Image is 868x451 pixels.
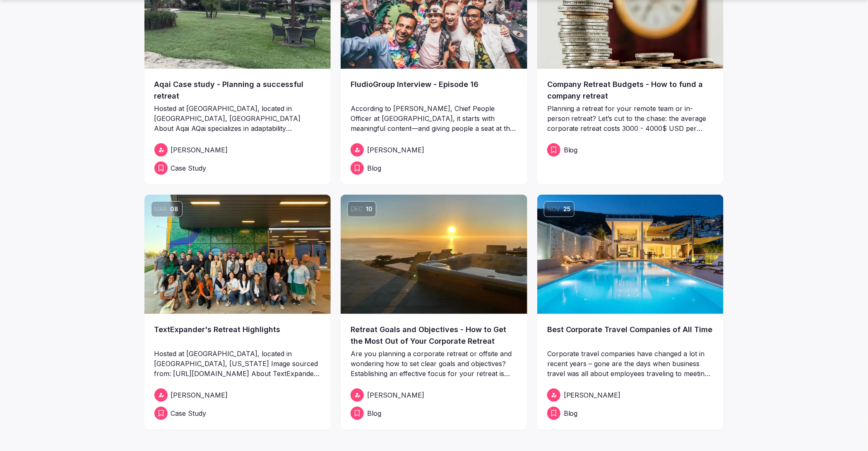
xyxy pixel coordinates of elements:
[547,104,714,133] p: Planning a retreat for your remote team or in-person retreat? Let’s cut to the chase: the average...
[351,104,517,133] p: According to [PERSON_NAME], Chief People Officer at [GEOGRAPHIC_DATA], it starts with meaningful ...
[537,195,724,314] img: Best Corporate Travel Companies of All Time
[547,324,714,347] a: Best Corporate Travel Companies of All Time
[154,104,321,133] p: Hosted at [GEOGRAPHIC_DATA], located in [GEOGRAPHIC_DATA], [GEOGRAPHIC_DATA] About Aqai AQai spec...
[171,390,228,400] span: [PERSON_NAME]
[367,408,381,418] span: Blog
[154,324,321,347] a: TextExpander's Retreat Highlights
[171,145,228,155] span: [PERSON_NAME]
[367,163,381,173] span: Blog
[351,162,517,175] a: Blog
[547,143,714,157] a: Blog
[154,79,321,102] a: Aqai Case study - Planning a successful retreat
[367,145,424,155] span: [PERSON_NAME]
[341,195,527,314] img: Retreat Goals and Objectives - How to Get the Most Out of Your Corporate Retreat
[547,349,714,379] p: Corporate travel companies have changed a lot in recent years – gone are the days when business t...
[366,205,373,213] span: 10
[154,407,321,420] a: Case Study
[547,407,714,420] a: Blog
[351,407,517,420] a: Blog
[144,195,331,314] a: Mar08
[154,349,321,379] p: Hosted at [GEOGRAPHIC_DATA], located in [GEOGRAPHIC_DATA], [US_STATE] Image sourced from: [URL][D...
[154,162,321,175] a: Case Study
[171,408,207,418] span: Case Study
[171,163,207,173] span: Case Study
[563,205,571,213] span: 25
[171,205,179,213] span: 08
[547,388,714,402] a: [PERSON_NAME]
[351,388,517,402] a: [PERSON_NAME]
[144,195,331,314] img: TextExpander's Retreat Highlights
[341,195,527,314] a: Dec10
[564,145,578,155] span: Blog
[547,79,714,102] a: Company Retreat Budgets - How to fund a company retreat
[351,324,517,347] a: Retreat Goals and Objectives - How to Get the Most Out of Your Corporate Retreat
[564,390,621,400] span: [PERSON_NAME]
[537,195,724,314] a: Nov25
[351,143,517,157] a: [PERSON_NAME]
[154,143,321,157] a: [PERSON_NAME]
[367,390,424,400] span: [PERSON_NAME]
[154,388,321,402] a: [PERSON_NAME]
[564,408,578,418] span: Blog
[351,349,517,379] p: Are you planning a corporate retreat or offsite and wondering how to set clear goals and objectiv...
[155,205,167,213] span: Mar
[351,205,363,213] span: Dec
[548,205,560,213] span: Nov
[351,79,517,102] a: FludioGroup Interview - Episode 16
